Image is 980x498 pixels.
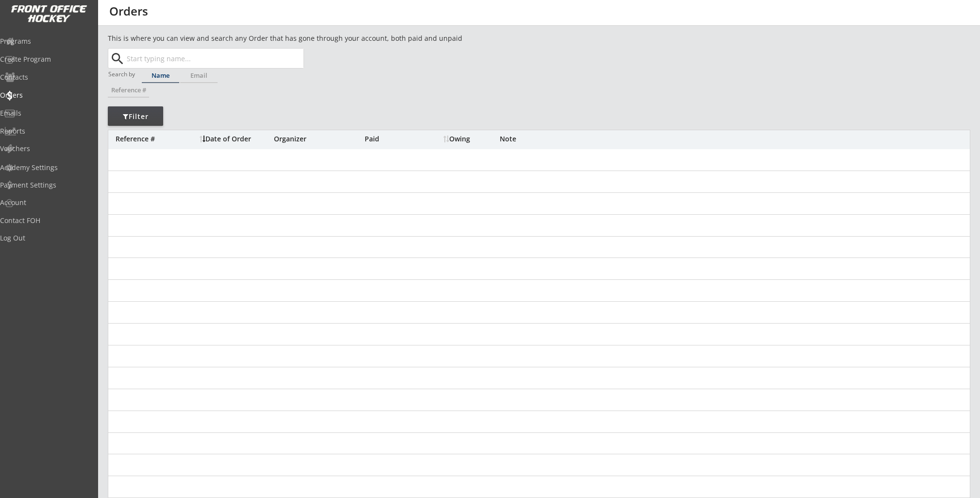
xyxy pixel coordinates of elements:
div: Date of Order [200,136,271,142]
div: Note [500,136,970,142]
div: Paid [365,136,417,142]
div: Owing [443,136,499,142]
div: Organizer [274,136,362,142]
div: Search by [108,71,136,77]
div: Name [142,72,179,79]
div: Reference # [108,87,149,93]
button: search [109,51,125,67]
div: This is where you can view and search any Order that has gone through your account, both paid and... [108,34,518,43]
input: Start typing name... [125,49,304,68]
div: Email [180,72,218,79]
div: Filter [108,112,163,121]
div: Reference # [116,136,195,142]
